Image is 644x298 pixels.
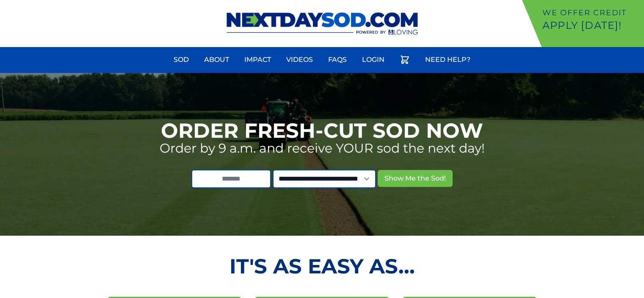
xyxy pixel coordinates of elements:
a: Sod [169,50,194,70]
p: Apply [DATE]! [542,19,641,32]
p: We offer Credit [542,7,641,19]
a: About [199,50,234,70]
h2: It's as Easy As... [108,256,537,276]
a: FAQs [323,50,352,70]
h1: Order Fresh-Cut Sod Now [161,120,483,141]
a: Login [357,50,390,70]
a: Impact [239,50,276,70]
p: Order by 9 a.m. and receive YOUR sod the next day! [160,141,485,156]
a: Need Help? [420,50,475,70]
button: Show Me the Sod! [378,170,453,187]
a: Videos [281,50,318,70]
